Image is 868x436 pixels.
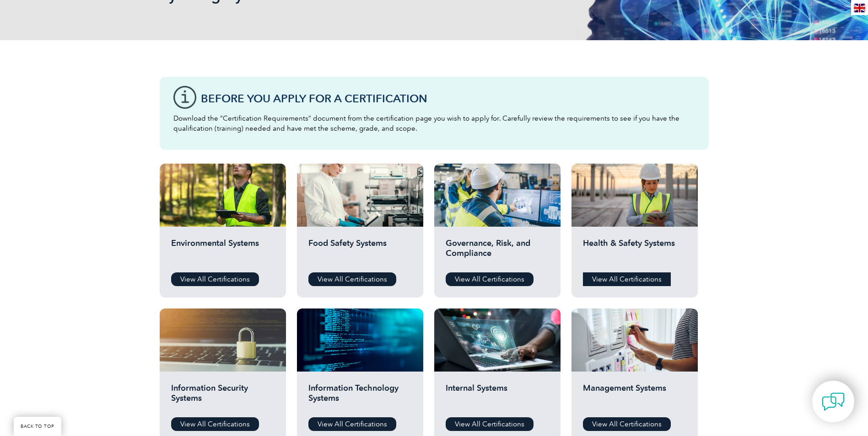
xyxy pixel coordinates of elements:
[14,417,61,436] a: BACK TO TOP
[822,390,845,413] img: contact-chat.png
[446,417,534,431] a: View All Certifications
[583,272,671,286] a: View All Certifications
[446,383,549,410] h2: Internal Systems
[171,417,259,431] a: View All Certifications
[171,383,275,410] h2: Information Security Systems
[583,417,671,431] a: View All Certifications
[308,383,412,410] h2: Information Technology Systems
[173,113,695,133] p: Download the “Certification Requirements” document from the certification page you wish to apply ...
[308,272,396,286] a: View All Certifications
[446,238,549,266] h2: Governance, Risk, and Compliance
[583,383,686,410] h2: Management Systems
[201,93,695,104] h3: Before You Apply For a Certification
[171,272,259,286] a: View All Certifications
[854,4,865,12] img: en
[308,238,412,266] h2: Food Safety Systems
[583,238,686,266] h2: Health & Safety Systems
[171,238,275,266] h2: Environmental Systems
[308,417,396,431] a: View All Certifications
[446,272,534,286] a: View All Certifications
